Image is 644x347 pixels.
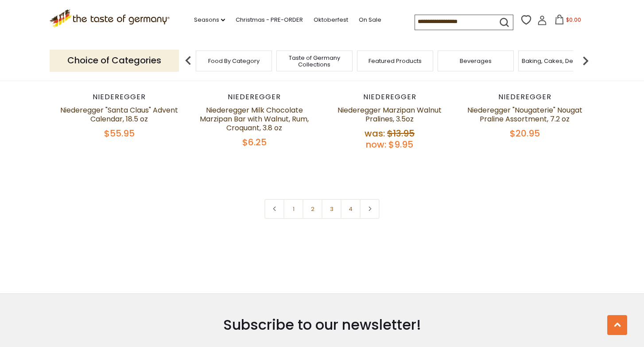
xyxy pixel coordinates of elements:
[236,15,303,25] a: Christmas - PRE-ORDER
[338,105,442,124] a: Niederegger Marzipan Walnut Pralines, 3.5oz
[460,58,492,64] a: Beverages
[200,105,309,133] a: Niederegger Milk Chocolate Marzipan Bar with Walnut, Rum, Croquant, 3.8 oz
[359,15,381,25] a: On Sale
[303,199,322,219] a: 2
[577,52,594,70] img: next arrow
[151,316,493,334] h3: Subscribe to our newsletter!
[208,58,260,64] a: Food By Category
[510,127,540,140] span: $20.95
[566,16,581,23] span: $0.00
[365,127,385,140] label: Was:
[341,199,361,219] a: 4
[179,52,197,70] img: previous arrow
[314,15,348,25] a: Oktoberfest
[387,127,415,140] span: $13.95
[388,138,413,151] span: $9.95
[467,105,582,124] a: Niederegger "Nougaterie" Nougat Praline Assortment, 7.2 oz
[56,93,182,101] div: Niederegger
[549,15,586,28] button: $0.00
[191,93,318,101] div: Niederegger
[283,199,303,219] a: 1
[104,127,135,140] span: $55.95
[194,15,225,25] a: Seasons
[322,199,341,219] a: 3
[60,105,178,124] a: Niederegger "Santa Claus" Advent Calendar, 18.5 oz
[242,136,267,148] span: $6.25
[279,55,350,68] a: Taste of Germany Collections
[50,50,179,71] p: Choice of Categories
[326,93,453,101] div: Niederegger
[369,58,422,64] a: Featured Products
[462,93,588,101] div: Niederegger
[366,138,386,151] label: Now:
[522,58,590,64] a: Baking, Cakes, Desserts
